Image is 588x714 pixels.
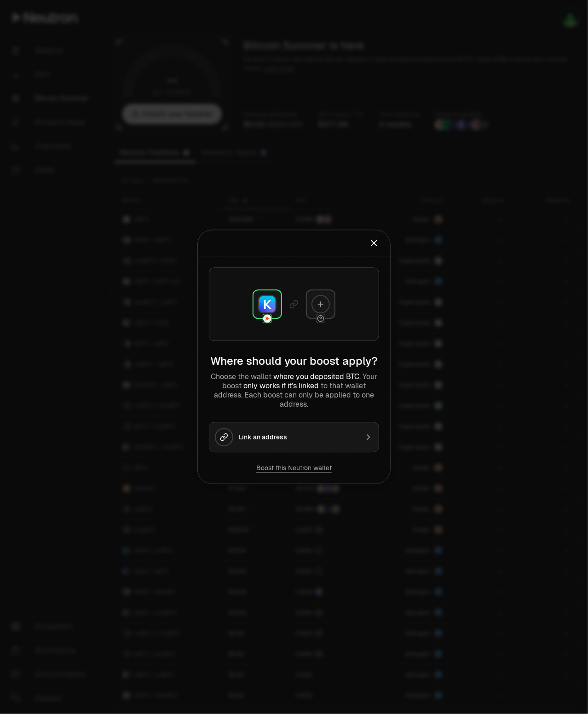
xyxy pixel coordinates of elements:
h2: Where should your boost apply? [209,354,379,369]
button: Boost this Neutron wallet [256,464,332,473]
img: Keplr [259,296,276,313]
span: only works if it's linked [243,381,319,391]
button: Link an address [209,422,379,453]
p: Choose the wallet . Your boost to that wallet address. Each boost can only be applied to one addr... [209,373,379,409]
span: where you deposited BTC [273,372,359,382]
button: Close [369,237,379,250]
div: Link an address [239,433,358,442]
img: Neutron Logo [263,315,271,323]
